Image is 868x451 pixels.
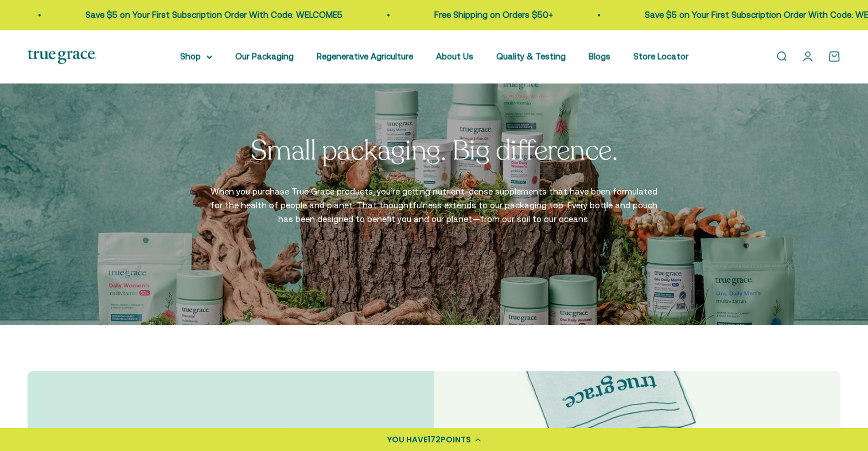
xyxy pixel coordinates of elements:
[633,51,688,61] a: Store Locator
[235,51,294,61] a: Our Packaging
[211,185,658,226] p: When you purchase True Grace products, you’re getting nutrient-dense supplements that have been f...
[75,8,332,22] p: Save $5 on Your First Subscription Order With Code: WELCOME5
[436,51,473,61] a: About Us
[424,10,543,20] a: Free Shipping on Orders $50+
[180,49,212,63] summary: Shop
[441,434,471,445] span: POINTS
[387,434,427,445] span: YOU HAVE
[589,51,610,61] a: Blogs
[251,132,618,169] split-lines: Small packaging. Big difference.
[317,51,413,61] a: Regenerative Agriculture
[427,434,441,445] span: 172
[496,51,566,61] a: Quality & Testing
